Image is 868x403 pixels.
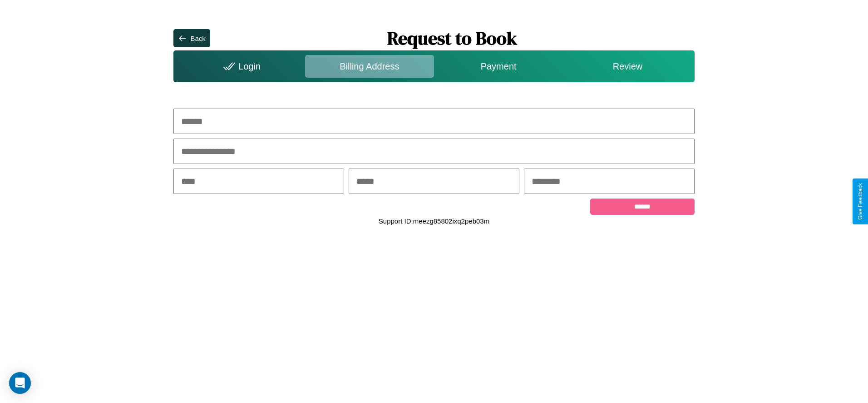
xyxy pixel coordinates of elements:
div: Login [176,55,305,78]
div: Billing Address [305,55,434,78]
h1: Request to Book [210,26,695,50]
div: Give Feedback [857,183,863,220]
div: Open Intercom Messenger [9,372,31,394]
button: Back [173,29,210,47]
div: Payment [434,55,563,78]
div: Back [190,35,205,42]
div: Review [563,55,692,78]
p: Support ID: meezg85802ixq2peb03m [379,215,489,227]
